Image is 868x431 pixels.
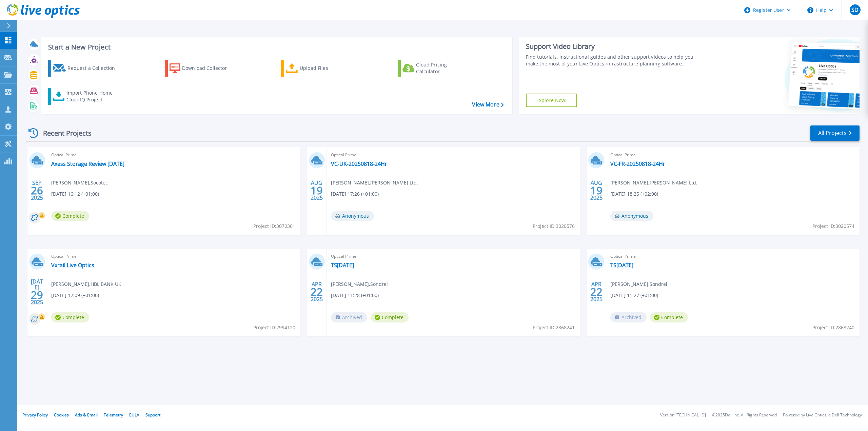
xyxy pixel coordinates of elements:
[331,280,388,288] span: [PERSON_NAME] , Sondrel
[590,289,603,295] span: 22
[253,324,295,331] span: Project ID: 2994120
[812,324,854,331] span: Project ID: 2868240
[783,413,862,417] li: Powered by Live Optics, a Dell Technology
[416,61,470,75] div: Cloud Pricing Calculator
[51,179,108,187] span: [PERSON_NAME] , Socotec
[590,178,603,203] div: AUG 2025
[51,253,296,260] span: Optical Prime
[48,60,124,77] a: Request a Collection
[129,412,139,418] a: EULA
[526,42,702,51] div: Support Video Library
[590,188,603,193] span: 19
[51,190,99,198] span: [DATE] 16:12 (+01:00)
[610,211,653,221] span: Anonymous
[165,60,240,77] a: Download Collector
[331,211,374,221] span: Anonymous
[31,188,43,193] span: 26
[310,279,323,304] div: APR 2025
[51,160,124,167] a: Axess Storage Review [DATE]
[31,279,43,304] div: [DATE] 2025
[51,312,89,322] span: Complete
[526,94,577,107] a: Explore Now!
[660,413,706,417] li: Version: [TECHNICAL_ID]
[54,412,69,418] a: Cookies
[51,280,121,288] span: [PERSON_NAME] , HBL BANK UK
[590,279,603,304] div: APR 2025
[331,160,387,167] a: VC-UK-20250818-24Hr
[26,125,101,141] div: Recent Projects
[610,253,855,260] span: Optical Prime
[51,292,99,299] span: [DATE] 12:09 (+01:00)
[31,292,43,298] span: 29
[851,7,859,13] span: SD
[610,280,667,288] span: [PERSON_NAME] , Sondrel
[331,262,354,269] a: TS[DATE]
[331,253,576,260] span: Optical Prime
[51,262,94,269] a: Vxrail Live Optics
[398,60,473,77] a: Cloud Pricing Calculator
[331,312,367,322] span: Archived
[145,412,160,418] a: Support
[610,160,665,167] a: VC-FR-20250818-24Hr
[51,151,296,159] span: Optical Prime
[610,262,633,269] a: TS[DATE]
[51,211,89,221] span: Complete
[104,412,123,418] a: Telemetry
[311,188,323,193] span: 19
[310,178,323,203] div: AUG 2025
[331,179,418,187] span: [PERSON_NAME] , [PERSON_NAME] Ltd.
[281,60,357,77] a: Upload Files
[371,312,409,322] span: Complete
[66,90,119,103] div: Import Phone Home CloudIQ Project
[22,412,48,418] a: Privacy Policy
[712,413,777,417] li: © 2025 Dell Inc. All Rights Reserved
[331,190,379,198] span: [DATE] 17:26 (+01:00)
[331,151,576,159] span: Optical Prime
[48,43,504,51] h3: Start a New Project
[526,54,702,67] div: Find tutorials, instructional guides and other support videos to help you make the most of your L...
[533,324,575,331] span: Project ID: 2868241
[812,222,854,230] span: Project ID: 3020574
[331,292,379,299] span: [DATE] 11:28 (+01:00)
[650,312,688,322] span: Complete
[300,61,354,75] div: Upload Files
[311,289,323,295] span: 22
[75,412,98,418] a: Ads & Email
[610,312,647,322] span: Archived
[610,179,697,187] span: [PERSON_NAME] , [PERSON_NAME] Ltd.
[253,222,295,230] span: Project ID: 3070361
[610,151,855,159] span: Optical Prime
[67,61,122,75] div: Request a Collection
[610,190,658,198] span: [DATE] 18:25 (+02:00)
[810,125,860,141] a: All Projects
[472,101,504,108] a: View More
[610,292,658,299] span: [DATE] 11:27 (+01:00)
[182,61,236,75] div: Download Collector
[31,178,43,203] div: SEP 2025
[533,222,575,230] span: Project ID: 3020576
